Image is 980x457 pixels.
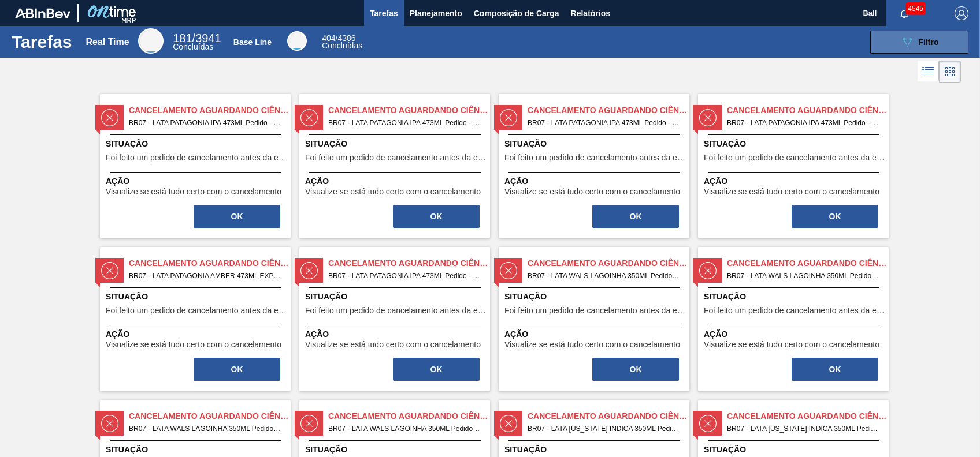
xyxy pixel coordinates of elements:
span: Foi feito um pedido de cancelamento antes da etapa de aguardando faturamento [106,306,288,315]
button: OK [792,205,878,228]
span: Ação [106,175,288,188]
span: Foi feito um pedido de cancelamento antes da etapa de aguardando faturamento [504,306,686,315]
span: Situação [704,444,886,456]
span: Situação [305,291,487,303]
div: Real Time [173,33,221,51]
span: Cancelamento aguardando ciência [727,104,889,117]
div: Completar tarefa: 30285275 [591,204,680,229]
img: Logout [955,6,968,20]
button: Notificações [886,5,923,21]
span: BR07 - LATA COLORADO INDICA 350ML Pedido - 508866 [727,422,879,435]
span: Cancelamento aguardando ciência [727,257,889,269]
img: status [300,415,318,432]
span: Visualize se está tudo certo com o cancelamento [704,340,879,349]
span: Foi feito um pedido de cancelamento antes da etapa de aguardando faturamento [106,153,288,162]
img: status [500,262,517,279]
button: OK [592,205,679,228]
span: Visualize se está tudo certo com o cancelamento [106,188,281,196]
span: 404 [322,33,335,43]
span: Cancelamento aguardando ciência [528,104,689,117]
span: / 3941 [173,32,221,44]
span: Cancelamento aguardando ciência [129,410,291,422]
img: status [699,109,717,126]
span: Foi feito um pedido de cancelamento antes da etapa de aguardando faturamento [305,306,487,315]
img: status [500,109,517,126]
div: Completar tarefa: 30285274 [392,204,481,229]
span: Composição de Carga [474,6,559,20]
span: Ação [704,175,886,188]
span: Cancelamento aguardando ciência [129,257,291,269]
span: Visualize se está tudo certo com o cancelamento [305,188,481,196]
span: Foi feito um pedido de cancelamento antes da etapa de aguardando faturamento [305,153,487,162]
span: Cancelamento aguardando ciência [129,104,291,117]
div: Completar tarefa: 30285276 [790,204,879,229]
span: Concluídas [322,41,362,50]
span: Situação [504,291,686,303]
span: Situação [305,444,487,456]
h1: Tarefas [12,35,72,48]
img: status [101,109,118,126]
span: BR07 - LATA PATAGONIA IPA 473ML Pedido - 651260 [129,117,281,129]
span: Cancelamento aguardando ciência [528,257,689,269]
span: Ação [504,328,686,340]
span: Visualize se está tudo certo com o cancelamento [305,340,481,349]
span: Visualize se está tudo certo com o cancelamento [704,188,879,196]
span: Tarefas [370,6,398,20]
img: status [101,262,118,279]
div: Completar tarefa: 30285502 [392,357,481,382]
img: status [699,415,717,432]
span: Visualize se está tudo certo com o cancelamento [106,340,281,349]
span: Planejamento [410,6,462,20]
span: Ação [305,328,487,340]
span: Cancelamento aguardando ciência [328,410,490,422]
span: Concluídas [173,42,213,51]
span: Cancelamento aguardando ciência [328,104,490,117]
span: BR07 - LATA PATAGONIA IPA 473ML Pedido - 651350 [727,117,879,129]
span: Filtro [919,38,939,47]
button: OK [393,358,480,381]
div: Real Time [86,37,129,47]
span: Foi feito um pedido de cancelamento antes da etapa de aguardando faturamento [704,306,886,315]
span: 181 [173,32,192,44]
img: status [500,415,517,432]
img: status [300,109,318,126]
span: Situação [704,291,886,303]
div: Base Line [233,38,272,47]
span: Cancelamento aguardando ciência [528,410,689,422]
img: status [101,415,118,432]
button: OK [792,358,878,381]
span: Ação [704,328,886,340]
span: Situação [504,138,686,150]
div: Completar tarefa: 30285511 [790,357,879,382]
span: BR07 - LATA PATAGONIA AMBER 473ML EXP ESP Pedido - 613524 [129,269,281,282]
span: Cancelamento aguardando ciência [328,257,490,269]
span: BR07 - LATA WALS LAGOINHA 350ML Pedido - 537086 [129,422,281,435]
span: BR07 - LATA PATAGONIA IPA 473ML Pedido - 651342 [528,117,680,129]
span: BR07 - LATA PATAGONIA IPA 473ML Pedido - 593617 [328,269,481,282]
img: status [300,262,318,279]
div: Base Line [287,31,307,51]
span: Visualize se está tudo certo com o cancelamento [504,188,680,196]
span: Situação [305,138,487,150]
span: Situação [106,291,288,303]
img: status [699,262,717,279]
button: OK [393,205,480,228]
span: BR07 - LATA WALS LAGOINHA 350ML Pedido - 537042 [328,422,481,435]
button: OK [592,358,679,381]
div: Completar tarefa: 30285493 [192,357,281,382]
span: Situação [704,138,886,150]
div: Completar tarefa: 30285510 [591,357,680,382]
span: BR07 - LATA COLORADO INDICA 350ML Pedido - 509049 [528,422,680,435]
div: Visão em Lista [918,61,939,83]
button: OK [194,358,280,381]
div: Real Time [138,28,164,54]
div: Base Line [322,35,362,50]
span: Visualize se está tudo certo com o cancelamento [504,340,680,349]
span: BR07 - LATA PATAGONIA IPA 473ML Pedido - 651341 [328,117,481,129]
span: Foi feito um pedido de cancelamento antes da etapa de aguardando faturamento [504,153,686,162]
span: 4545 [905,2,926,15]
div: Visão em Cards [939,61,961,83]
span: / 4386 [322,33,355,43]
span: BR07 - LATA WALS LAGOINHA 350ML Pedido - 537087 [727,269,879,282]
span: Ação [504,175,686,188]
